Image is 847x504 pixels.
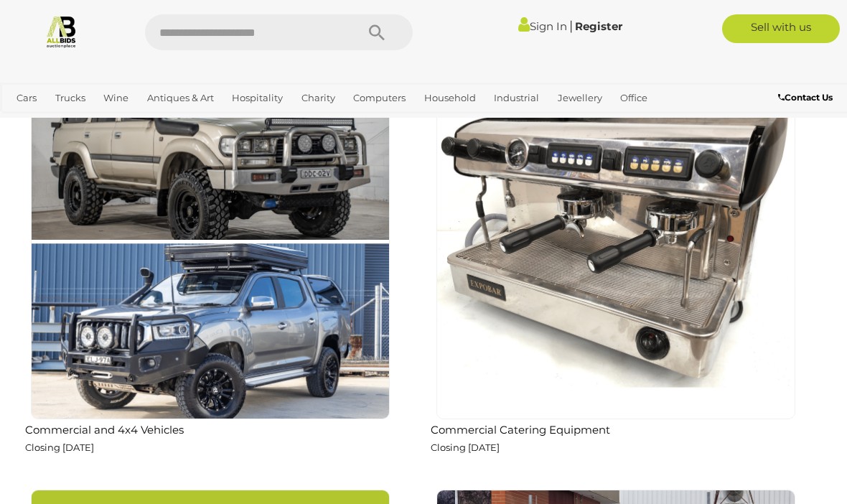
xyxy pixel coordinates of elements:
[25,421,402,437] h2: Commercial and 4x4 Vehicles
[436,60,795,419] img: Commercial Catering Equipment
[488,86,545,110] a: Industrial
[296,86,341,110] a: Charity
[569,18,573,34] span: |
[431,439,808,456] p: Closing [DATE]
[11,86,42,110] a: Cars
[423,60,808,478] a: Commercial Catering Equipment Closing [DATE]
[341,14,413,50] button: Search
[31,60,390,419] img: Commercial and 4x4 Vehicles
[778,90,836,106] a: Contact Us
[141,86,220,110] a: Antiques & Art
[552,86,608,110] a: Jewellery
[45,14,78,48] img: Allbids.com.au
[98,86,134,110] a: Wine
[575,19,622,33] a: Register
[518,19,567,33] a: Sign In
[722,14,840,43] a: Sell with us
[59,110,172,134] a: [GEOGRAPHIC_DATA]
[50,86,91,110] a: Trucks
[418,86,482,110] a: Household
[614,86,653,110] a: Office
[431,421,808,437] h2: Commercial Catering Equipment
[11,110,52,134] a: Sports
[25,439,402,456] p: Closing [DATE]
[778,92,833,103] b: Contact Us
[18,60,402,478] a: Commercial and 4x4 Vehicles Closing [DATE]
[347,86,411,110] a: Computers
[226,86,289,110] a: Hospitality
